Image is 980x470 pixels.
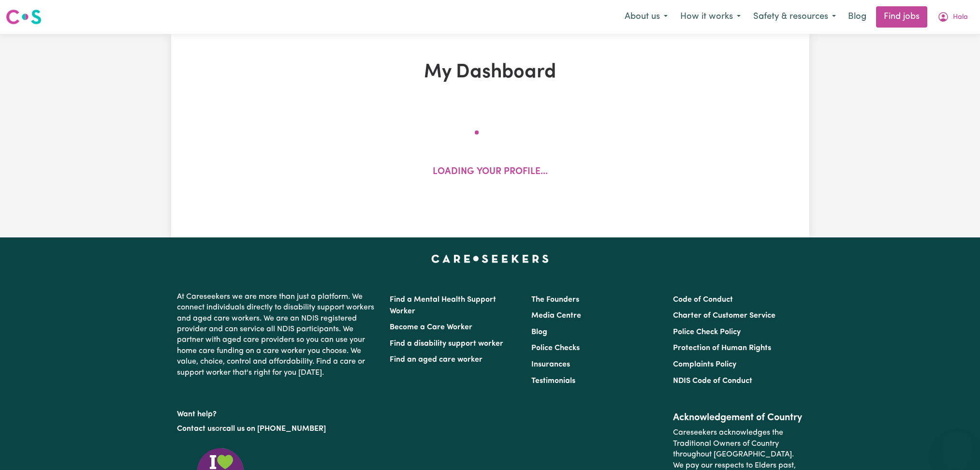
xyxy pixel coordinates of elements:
p: or [177,420,378,438]
button: My Account [931,7,974,27]
a: Careseekers home page [431,255,549,263]
a: Contact us [177,425,215,433]
p: Loading your profile... [433,165,548,179]
a: Find a Mental Health Support Worker [390,296,496,315]
a: Police Checks [531,344,580,352]
a: Careseekers logo [6,6,42,28]
a: Find an aged care worker [390,356,483,364]
a: call us on [PHONE_NUMBER] [222,425,326,433]
a: Charter of Customer Service [673,312,775,320]
p: Want help? [177,405,378,420]
img: Careseekers logo [6,8,42,26]
a: Testimonials [531,377,575,385]
a: The Founders [531,296,579,304]
a: Police Check Policy [673,328,741,336]
a: Blog [842,6,872,28]
button: Safety & resources [747,7,842,27]
a: Insurances [531,361,570,368]
a: Code of Conduct [673,296,733,304]
button: About us [618,7,674,27]
a: NDIS Code of Conduct [673,377,752,385]
a: Become a Care Worker [390,323,472,331]
a: Protection of Human Rights [673,344,771,352]
iframe: Button to launch messaging window [941,431,972,462]
span: Hala [953,12,968,23]
h1: My Dashboard [283,61,697,84]
h2: Acknowledgement of Country [673,412,803,424]
a: Media Centre [531,312,581,320]
p: At Careseekers we are more than just a platform. We connect individuals directly to disability su... [177,288,378,382]
a: Find jobs [876,6,927,28]
a: Find a disability support worker [390,340,503,348]
a: Blog [531,328,547,336]
a: Complaints Policy [673,361,736,368]
button: How it works [674,7,747,27]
